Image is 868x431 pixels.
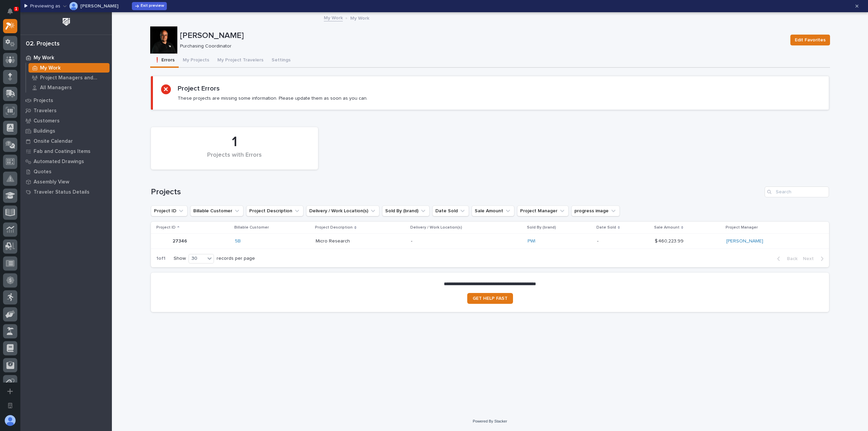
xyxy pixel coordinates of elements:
[60,16,73,28] img: Workspace Logo
[70,2,78,10] img: Arlyn Miller
[156,224,176,231] p: Project ID
[105,127,123,135] button: See all
[20,95,112,105] a: Projects
[34,169,52,175] p: Quotes
[7,128,45,134] div: Past conversations
[190,205,243,216] button: Billable Customer
[4,83,40,95] a: 📖Help Docs
[23,105,111,112] div: Start new chat
[473,296,508,301] span: GET HELP FAST
[60,145,74,151] span: [DATE]
[726,238,763,244] a: [PERSON_NAME]
[7,86,12,92] div: 📖
[162,152,307,166] div: Projects with Errors
[141,3,164,9] span: Exit preview
[411,238,522,244] p: -
[800,256,829,262] button: Next
[63,1,118,12] button: Arlyn Miller[PERSON_NAME]
[179,54,213,68] button: My Projects
[7,27,123,38] p: Welcome 👋
[178,95,368,101] p: These projects are missing some information. Please update them as soon as you can.
[467,293,513,304] a: GET HELP FAST
[432,205,469,216] button: Date Sold
[20,116,112,126] a: Customers
[26,63,112,73] a: My Work
[596,224,616,231] p: Date Sold
[473,419,507,423] a: Powered By Stacker
[40,83,89,95] a: 🔗Onboarding Call
[151,187,762,197] h1: Projects
[7,6,20,20] img: Stacker
[26,73,112,82] a: Project Managers and Engineers
[34,138,73,144] p: Onsite Calendar
[40,85,72,91] p: All Managers
[49,85,86,92] span: Onboarding Call
[34,189,90,195] p: Traveler Status Details
[34,55,54,61] p: My Work
[654,224,679,231] p: Sale Amount
[42,86,48,92] div: 🔗
[30,3,60,9] p: Previewing as
[132,2,167,10] button: Exit preview
[324,14,343,21] a: My Work
[34,179,69,185] p: Assembly View
[151,250,171,267] p: 1 of 1
[234,224,269,231] p: Billable Customer
[3,413,17,428] button: users-avatar
[3,384,17,398] button: Add a new app...
[34,108,57,114] p: Travelers
[7,38,123,48] p: How can we help?
[765,187,829,197] input: Search
[151,234,829,249] tr: 2734627346 5B Micro ResearchMicro Research -PWI -$ 460,223.99$ 460,223.99 [PERSON_NAME]
[217,256,255,261] p: records per page
[174,256,186,261] p: Show
[26,83,112,92] a: All Managers
[20,187,112,197] a: Traveler Status Details
[655,237,685,244] p: $ 460,223.99
[235,238,241,244] a: 5B
[34,98,53,104] p: Projects
[790,35,830,45] button: Edit Favorites
[517,205,569,216] button: Project Manager
[23,112,86,117] div: We're available if you need us!
[3,4,17,18] button: Notifications
[783,256,797,262] span: Back
[410,224,462,231] p: Delivery / Work Location(s)
[162,134,307,151] div: 1
[316,237,351,244] p: Micro Research
[7,139,18,150] img: Jeff Miller
[26,40,60,48] div: 02. Projects
[15,6,17,11] p: 1
[20,146,112,156] a: Fab and Coatings Items
[56,145,59,151] span: •
[803,256,818,262] span: Next
[40,75,107,81] p: Project Managers and Engineers
[528,238,535,244] a: PWI
[7,105,19,117] img: 1736555164131-43832dd5-751b-4058-ba23-39d91318e5a0
[3,398,17,413] button: Open workspace settings
[151,205,188,216] button: Project ID
[213,54,268,68] button: My Project Travelers
[48,160,82,165] a: Powered byPylon
[571,205,620,216] button: progress image
[268,54,295,68] button: Settings
[350,14,369,21] p: My Work
[306,205,379,216] button: Delivery / Work Location(s)
[20,177,112,187] a: Assembly View
[34,118,60,124] p: Customers
[382,205,430,216] button: Sold By (brand)
[173,237,189,244] p: 27346
[21,145,55,151] span: [PERSON_NAME]
[772,256,800,262] button: Back
[20,105,112,116] a: Travelers
[20,126,112,136] a: Buildings
[20,136,112,146] a: Onsite Calendar
[67,160,82,165] span: Pylon
[20,53,112,63] a: My Work
[315,224,353,231] p: Project Description
[150,54,179,68] button: ❗ Errors
[34,149,91,155] p: Fab and Coatings Items
[80,4,118,8] p: [PERSON_NAME]
[795,36,826,44] span: Edit Favorites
